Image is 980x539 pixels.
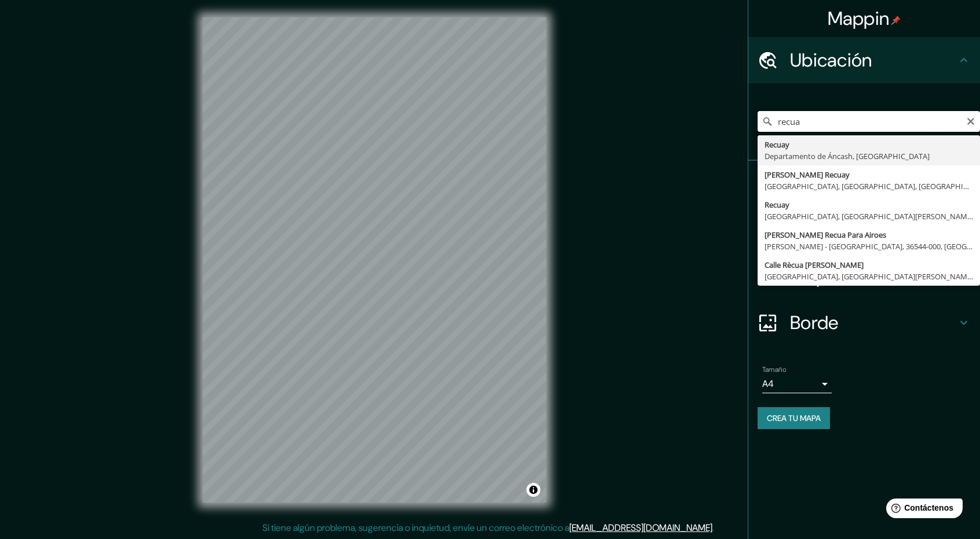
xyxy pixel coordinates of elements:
[748,300,980,346] div: Borde
[765,169,850,180] font: [PERSON_NAME] Recuay
[569,522,712,534] a: [EMAIL_ADDRESS][DOMAIN_NAME]
[790,48,872,72] font: Ubicación
[765,139,789,150] font: Recuay
[765,230,886,240] font: [PERSON_NAME] Recua Para Airoes
[765,151,930,161] font: Departamento de Áncash, [GEOGRAPHIC_DATA]
[758,111,980,132] input: Elige tu ciudad o zona
[790,311,839,335] font: Borde
[828,6,890,31] font: Mappin
[765,260,864,270] font: Calle Rècua [PERSON_NAME]
[748,37,980,83] div: Ubicación
[716,521,718,534] font: .
[748,253,980,300] div: Disposición
[758,407,830,429] button: Crea tu mapa
[203,17,546,503] canvas: Mapa
[877,494,967,526] iframe: Lanzador de widgets de ayuda
[526,483,540,497] button: Activar o desactivar atribución
[767,413,821,423] font: Crea tu mapa
[714,521,716,534] font: .
[765,200,789,210] font: Recuay
[762,365,786,374] font: Tamaño
[762,378,774,390] font: A4
[748,161,980,207] div: Patas
[262,522,569,534] font: Si tiene algún problema, sugerencia o inquietud, envíe un correo electrónico a
[762,375,832,393] div: A4
[966,115,975,126] button: Claro
[748,207,980,253] div: Estilo
[891,16,901,25] img: pin-icon.png
[712,522,714,534] font: .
